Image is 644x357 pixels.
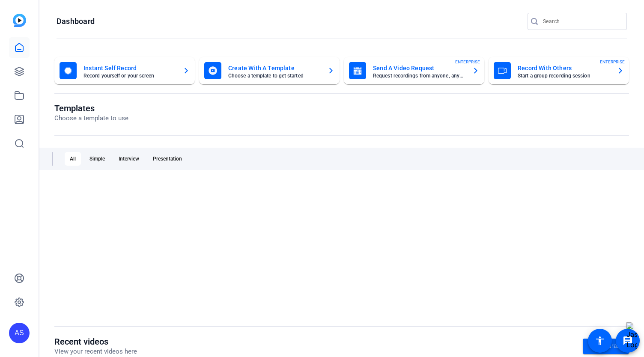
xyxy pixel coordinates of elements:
[600,59,625,65] span: ENTERPRISE
[228,73,321,78] mat-card-subtitle: Choose a template to get started
[54,57,195,84] button: Instant Self RecordRecord yourself or your screen
[84,152,110,166] div: Simple
[583,339,629,354] a: Go to library
[623,336,633,346] mat-icon: message
[54,347,137,357] p: View your recent videos here
[83,63,176,73] mat-card-title: Instant Self Record
[373,73,465,78] mat-card-subtitle: Request recordings from anyone, anywhere
[113,152,144,166] div: Interview
[455,59,480,65] span: ENTERPRISE
[518,63,610,73] mat-card-title: Record With Others
[489,57,629,84] button: Record With OthersStart a group recording sessionENTERPRISE
[13,14,26,27] img: blue-gradient.svg
[54,113,128,123] p: Choose a template to use
[65,152,81,166] div: All
[83,73,176,78] mat-card-subtitle: Record yourself or your screen
[9,323,30,343] div: AS
[373,63,465,73] mat-card-title: Send A Video Request
[54,336,137,347] h1: Recent videos
[148,152,187,166] div: Presentation
[54,103,128,113] h1: Templates
[518,73,610,78] mat-card-subtitle: Start a group recording session
[344,57,484,84] button: Send A Video RequestRequest recordings from anyone, anywhereENTERPRISE
[228,63,321,73] mat-card-title: Create With A Template
[199,57,340,84] button: Create With A TemplateChoose a template to get started
[57,16,95,27] h1: Dashboard
[595,336,605,346] mat-icon: accessibility
[543,16,620,27] input: Search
